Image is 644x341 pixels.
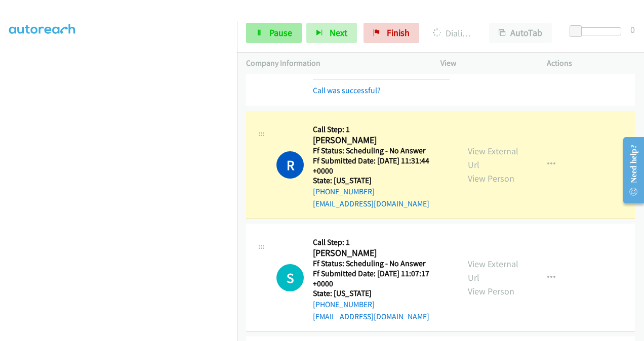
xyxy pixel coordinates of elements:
h1: R [276,151,304,179]
a: [EMAIL_ADDRESS][DOMAIN_NAME] [313,312,429,321]
h2: [PERSON_NAME] [313,247,450,259]
a: View Person [468,173,514,184]
span: Pause [269,27,292,38]
a: Finish [364,23,419,43]
h5: Ff Submitted Date: [DATE] 11:31:44 +0000 [313,156,450,176]
a: [EMAIL_ADDRESS][DOMAIN_NAME] [313,64,429,74]
button: AutoTab [489,23,552,43]
a: [PHONE_NUMBER] [313,187,375,196]
div: 0 [630,23,635,36]
span: Finish [387,27,410,38]
a: View External Url [468,145,518,170]
p: View [440,57,529,69]
h5: Ff Status: Scheduling - No Answer [313,259,450,269]
p: Dialing [PERSON_NAME] [433,26,471,40]
h2: [PERSON_NAME] [313,135,450,146]
a: Call was successful? [313,86,381,95]
a: [EMAIL_ADDRESS][DOMAIN_NAME] [313,199,429,208]
button: Next [306,23,357,43]
h5: Call Step: 1 [313,237,450,247]
h5: Ff Status: Scheduling - No Answer [313,146,450,156]
h5: Ff Submitted Date: [DATE] 11:07:17 +0000 [313,269,450,288]
a: [PHONE_NUMBER] [313,300,375,309]
h5: Call Step: 1 [313,124,450,135]
p: Company Information [246,57,422,69]
a: Pause [246,23,302,43]
iframe: Resource Center [615,130,644,210]
a: View External Url [468,258,518,283]
a: View Person [468,285,514,297]
h5: State: [US_STATE] [313,176,450,186]
p: Actions [547,57,635,69]
span: Next [330,27,347,38]
h1: S [276,264,304,291]
h5: State: [US_STATE] [313,288,450,299]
